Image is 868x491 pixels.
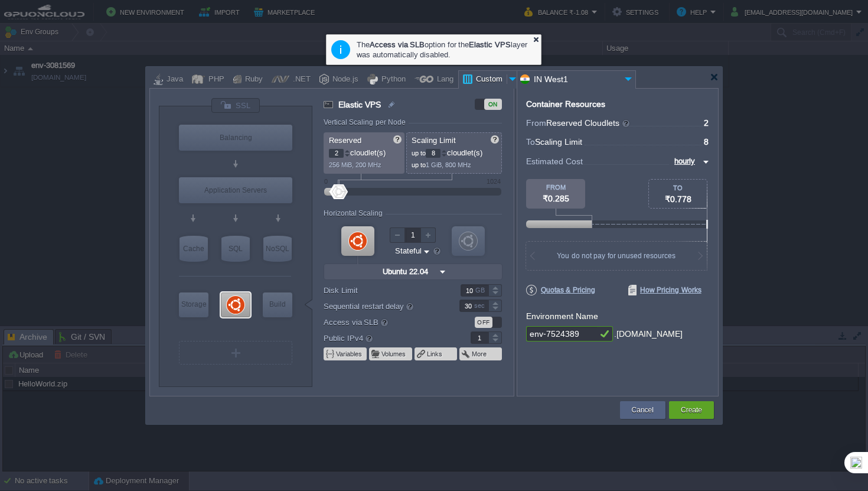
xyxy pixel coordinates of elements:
[469,40,511,49] b: Elastic VPS
[427,349,443,359] button: Links
[412,136,456,145] span: Scaling Limit
[329,71,358,89] div: Node.js
[221,236,250,262] div: SQL Databases
[324,284,443,297] label: Disk Limit
[543,194,569,203] span: ₹0.285
[263,292,292,316] div: Build
[526,137,535,147] span: To
[412,145,498,158] p: cloudlet(s)
[526,118,546,128] span: From
[221,236,250,262] div: SQL
[163,71,183,89] div: Java
[179,341,292,365] div: Create New Layer
[329,161,381,168] span: 256 MiB, 200 MHz
[324,331,443,344] label: Public IPv4
[433,71,453,89] div: Lang
[329,145,400,158] p: cloudlet(s)
[472,349,488,359] button: More
[221,292,250,317] div: Elastic VPS
[614,326,683,342] div: .[DOMAIN_NAME]
[324,209,386,217] div: Horizontal Scaling
[336,349,363,359] button: Variables
[704,137,709,147] span: 8
[681,404,702,416] button: Create
[628,285,701,295] span: How Pricing Works
[487,178,501,185] div: 1024
[475,285,487,296] div: GB
[526,100,605,109] div: Container Resources
[526,285,595,295] span: Quotas & Pricing
[378,71,406,89] div: Python
[632,404,654,416] button: Cancel
[324,316,443,329] label: Access via SLB
[535,137,582,147] span: Scaling Limit
[472,71,507,89] div: Custom
[412,149,426,157] span: up to
[526,184,585,191] div: FROM
[324,300,443,313] label: Sequential restart delay
[179,292,208,317] div: Storage Containers
[426,161,471,168] span: 1 GiB, 800 MHz
[526,155,583,168] span: Estimated Cost
[205,71,224,89] div: PHP
[263,236,292,262] div: NoSQL Databases
[357,39,535,60] div: The option for the layer was automatically disabled.
[289,71,311,89] div: .NET
[179,292,208,316] div: Storage
[546,118,631,128] span: Reserved Cloudlets
[329,136,361,145] span: Reserved
[179,177,292,203] div: Application Servers
[704,118,709,128] span: 2
[649,184,707,191] div: TO
[180,236,208,262] div: Cache
[526,311,598,321] label: Environment Name
[179,125,292,151] div: Load Balancer
[324,178,328,185] div: 0
[242,71,263,89] div: Ruby
[370,40,425,49] b: Access via SLB
[381,349,407,359] button: Volumes
[475,317,492,328] div: OFF
[484,99,502,110] div: ON
[324,118,409,126] div: Vertical Scaling per Node
[474,300,487,311] div: sec
[179,125,292,151] div: Balancing
[412,161,426,168] span: up to
[263,236,292,262] div: NoSQL
[263,292,292,317] div: Build Node
[665,194,691,204] span: ₹0.778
